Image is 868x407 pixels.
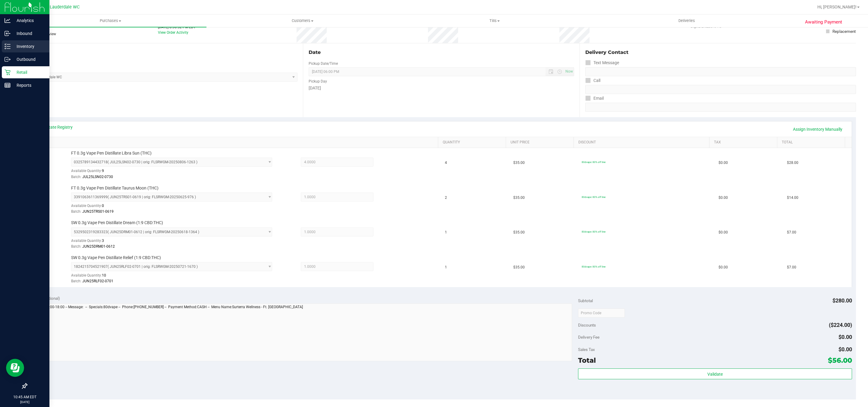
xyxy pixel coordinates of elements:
iframe: Resource center [6,359,24,377]
inline-svg: Inbound [5,30,11,36]
span: ($224.00) [829,322,852,328]
span: $280.00 [832,297,852,304]
span: 9 [102,169,104,173]
span: 2 [445,195,447,201]
p: Reports [11,82,47,89]
a: Total [782,140,842,145]
div: Location [27,49,297,56]
span: $0.00 [719,195,728,201]
label: Pickup Day [309,79,327,84]
span: Batch: [71,244,81,249]
a: SKU [36,140,436,145]
a: Tills [398,14,590,27]
span: Total [578,356,596,365]
inline-svg: Retail [5,69,11,75]
span: $7.00 [787,265,796,270]
span: Awaiting Payment [805,19,842,26]
span: $0.00 [719,230,728,235]
span: $28.00 [787,160,798,166]
div: Date [309,49,574,56]
a: Tax [714,140,775,145]
span: 3 [102,239,104,243]
div: [DATE] [309,85,574,91]
span: 80dvape: 80% off line [582,196,605,199]
a: View Order Activity [158,30,188,35]
span: $0.00 [838,334,852,340]
span: FT 0.3g Vape Pen Distillate Libra Sun (THC) [71,150,152,156]
inline-svg: Inventory [5,43,11,49]
span: Batch: [71,175,81,179]
span: 80dvape: 80% off line [582,265,605,268]
span: JUN25RLF02-0701 [82,279,113,283]
input: Promo Code [578,308,625,318]
span: $56.00 [828,356,852,365]
a: Customers [206,14,398,27]
p: Analytics [11,17,47,24]
input: Format: (999) 999-9999 [585,67,856,76]
span: $0.00 [838,346,852,352]
span: Batch: [71,209,81,214]
span: 80dvape: 80% off line [582,161,605,164]
span: JUN25DRM01-0612 [82,244,115,249]
span: 10 [102,273,106,277]
a: Purchases [14,14,206,27]
span: 1 [445,230,447,235]
span: $0.00 [719,160,728,166]
span: Subtotal [578,298,593,303]
span: $35.00 [513,195,525,201]
span: Sales Tax [578,347,595,352]
span: Batch: [71,279,81,283]
span: FT 0.3g Vape Pen Distillate Taurus Moon (THC) [71,185,159,191]
a: Unit Price [511,140,571,145]
p: Outbound [11,56,47,63]
span: $14.00 [787,195,798,201]
a: View State Registry [36,124,73,130]
span: $35.00 [513,230,525,235]
span: Purchases [14,18,206,23]
div: Available Quantity: [71,236,283,248]
a: Assign Inventory Manually [789,124,846,134]
inline-svg: Analytics [5,17,11,23]
p: Inbound [11,30,47,37]
div: Delivery Contact [585,49,856,56]
span: Ft. Lauderdale WC [43,5,80,10]
label: Email [585,94,604,103]
label: Text Message [585,58,619,67]
span: Tills [399,18,590,23]
span: $7.00 [787,230,796,235]
button: Validate [578,368,852,379]
a: Quantity [443,140,503,145]
span: 0 [102,204,104,208]
span: Discounts [578,320,596,330]
span: Hi, [PERSON_NAME]! [817,5,857,9]
inline-svg: Reports [5,82,11,88]
p: [DATE] [3,400,47,404]
span: JUN25TRS01-0619 [82,209,114,214]
p: Inventory [11,43,47,50]
p: Retail [11,69,47,76]
inline-svg: Outbound [5,56,11,62]
span: Deliveries [670,18,703,23]
a: Deliveries [591,14,783,27]
span: SW 0.3g Vape Pen Distillate Relief (1:9 CBD:THC) [71,255,161,261]
span: Delivery Fee [578,335,599,340]
span: JUL25LSN02-0730 [82,175,113,179]
span: 80dvape: 80% off line [582,230,605,233]
span: 1 [445,265,447,270]
div: Replacement [832,28,856,34]
label: Pickup Date/Time [309,61,338,66]
div: Available Quantity: [71,167,283,178]
span: Customers [207,18,398,23]
p: 10:45 AM EDT [3,394,47,400]
span: Validate [707,372,723,377]
div: Available Quantity: [71,202,283,213]
span: 4 [445,160,447,166]
span: $0.00 [719,265,728,270]
input: Format: (999) 999-9999 [585,85,856,94]
label: Call [585,76,600,85]
a: Discount [578,140,707,145]
span: $35.00 [513,160,525,166]
span: SW 0.3g Vape Pen Distillate Dream (1:9 CBD:THC) [71,220,163,226]
div: Available Quantity: [71,271,283,283]
span: $35.00 [513,265,525,270]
